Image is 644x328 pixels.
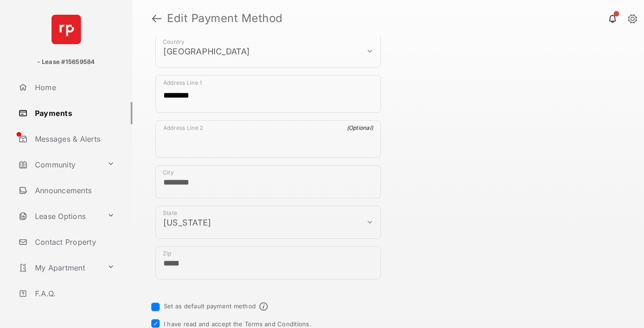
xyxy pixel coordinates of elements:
[15,282,132,305] a: F.A.Q.
[15,231,132,253] a: Contact Property
[37,58,95,67] p: - Lease #15659584
[167,13,283,24] strong: Edit Payment Method
[15,154,103,176] a: Community
[155,120,381,158] div: payment_method_screening[postal_addresses][addressLine2]
[15,257,103,279] a: My Apartment
[155,165,381,198] div: payment_method_screening[postal_addresses][locality]
[15,179,132,201] a: Announcements
[15,128,132,150] a: Messages & Alerts
[15,76,132,98] a: Home
[164,302,256,310] label: Set as default payment method
[15,205,103,227] a: Lease Options
[52,15,81,44] img: svg+xml;base64,PHN2ZyB4bWxucz0iaHR0cDovL3d3dy53My5vcmcvMjAwMC9zdmciIHdpZHRoPSI2NCIgaGVpZ2h0PSI2NC...
[259,302,268,311] span: Default payment method info
[15,102,132,124] a: Payments
[155,206,381,239] div: payment_method_screening[postal_addresses][administrativeArea]
[155,35,381,68] div: payment_method_screening[postal_addresses][country]
[155,246,381,279] div: payment_method_screening[postal_addresses][postalCode]
[155,75,381,113] div: payment_method_screening[postal_addresses][addressLine1]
